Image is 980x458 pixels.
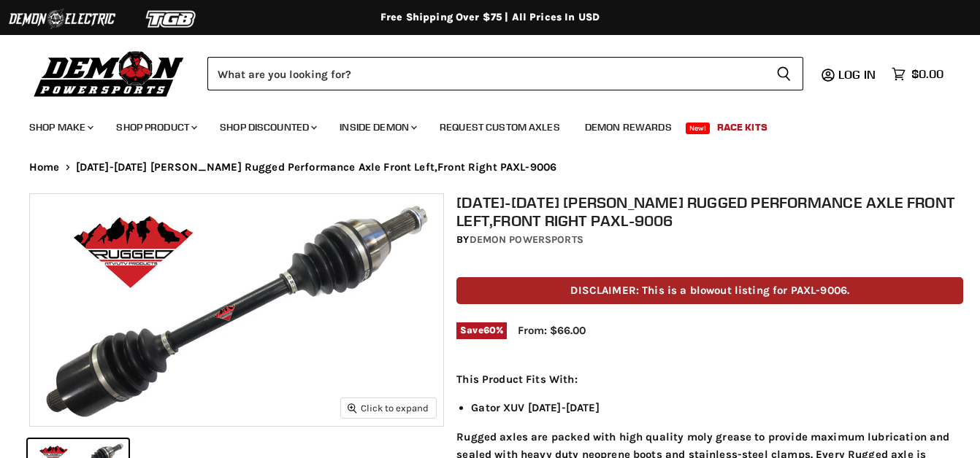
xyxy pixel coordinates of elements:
img: Demon Electric Logo 2 [7,5,117,33]
h1: [DATE]-[DATE] [PERSON_NAME] Rugged Performance Axle Front Left,Front Right PAXL-9006 [456,193,963,230]
img: TGB Logo 2 [117,5,226,33]
form: Product [207,57,803,90]
ul: Main menu [18,106,940,142]
span: [DATE]-[DATE] [PERSON_NAME] Rugged Performance Axle Front Left,Front Right PAXL-9006 [76,161,557,174]
a: Race Kits [706,112,778,142]
img: Demon Powersports [29,47,189,99]
a: Shop Discounted [209,112,326,142]
input: Search [207,57,765,90]
a: $0.00 [884,63,951,85]
a: Shop Make [18,112,102,142]
p: DISCLAIMER: This is a blowout listing for PAXL-9006. [456,277,963,304]
p: This Product Fits With: [456,370,963,388]
a: Shop Product [105,112,206,142]
a: Demon Rewards [574,112,683,142]
span: Log in [838,67,876,82]
li: Gator XUV [DATE]-[DATE] [471,399,963,416]
div: by [456,232,963,248]
span: $0.00 [911,67,943,81]
a: Request Custom Axles [429,112,571,142]
button: Click to expand [341,398,436,418]
button: Search [765,57,803,90]
span: New! [686,123,711,134]
span: 60 [483,325,496,335]
a: Demon Powersports [470,233,583,246]
a: Log in [832,68,884,81]
img: 2012-2012 John Deere Rugged Performance Axle Front Left,Front Right PAXL-9006 [30,194,443,426]
a: Home [29,161,60,174]
span: Save % [456,322,507,338]
span: From: $66.00 [518,324,586,337]
a: Inside Demon [329,112,426,142]
span: Click to expand [348,403,429,414]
